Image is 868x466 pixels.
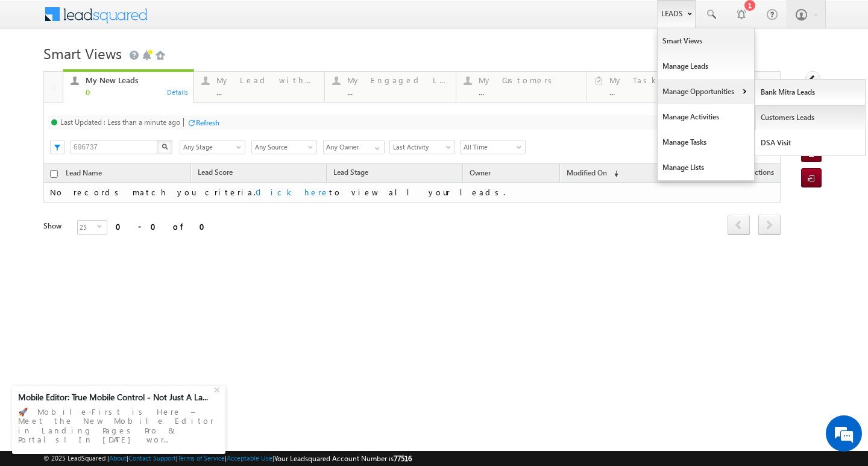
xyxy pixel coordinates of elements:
div: Details [166,86,189,97]
div: 0 [86,87,186,96]
a: DSA Visit [755,130,866,156]
div: Mobile Editor: True Mobile Control - Not Just A La... [18,392,212,403]
span: Smart Views [43,43,122,63]
img: d_60004797649_company_0_60004797649 [20,63,51,79]
a: Manage Opportunities [658,79,754,104]
a: Manage Activities [658,104,754,130]
a: All Time [460,140,526,154]
a: Smart Views [658,28,754,54]
div: ... [479,87,579,96]
span: © 2025 LeadSquared | | | | | [43,453,412,464]
a: Lead Stage [327,166,374,181]
div: Refresh [196,118,219,127]
div: Show [43,221,68,231]
span: Any Source [252,142,313,153]
a: Contact Support [128,454,176,462]
a: Any Source [251,140,317,154]
em: Start Chat [164,371,219,388]
a: Lead Score [192,166,239,181]
img: Search [162,143,168,150]
span: prev [728,215,750,235]
a: Click here [256,187,329,197]
span: Any Stage [180,142,241,153]
div: My Tasks [609,75,709,85]
div: My New Leads [86,75,186,85]
span: Lead Stage [333,168,368,177]
span: Last Activity [390,142,451,153]
a: My Customers... [456,72,587,102]
span: next [758,215,781,235]
span: Your Leadsquared Account Number is [274,454,412,463]
span: Modified On [567,168,607,177]
td: No records match you criteria. to view all your leads. [43,183,781,203]
span: Lead Score [198,168,233,177]
a: Show All Items [368,140,383,153]
div: ... [347,87,448,96]
div: 🚀 Mobile-First is Here – Meet the New Mobile Editor in Landing Pages Pro & Portals! In [DATE] wor... [18,403,219,448]
a: My Tasks... [587,72,717,102]
a: My New Leads0Details [63,69,194,103]
div: My Customers [479,75,579,85]
span: 77516 [394,454,412,463]
textarea: Type your message and hit 'Enter' [16,112,220,361]
a: Modified On (sorted descending) [561,166,624,181]
a: Customers Leads [755,105,866,130]
div: Last Updated : Less than a minute ago [60,118,180,127]
span: All Time [461,142,521,153]
a: My Engaged Lead... [324,72,456,102]
a: Manage Leads [658,54,754,79]
div: 0 - 0 of 0 [116,219,212,233]
div: My Engaged Lead [347,75,448,85]
a: Bank Mitra Leads [755,80,866,105]
a: Terms of Service [178,454,225,462]
a: Lead Name [60,166,108,182]
div: ... [609,87,709,96]
input: Type to Search [323,140,385,154]
a: Any Stage [180,140,245,154]
a: Acceptable Use [227,454,272,462]
input: Search Leads [71,140,158,154]
div: Owner Filter [323,139,383,154]
input: Check all records [50,170,58,178]
div: Lead Stage Filter [180,139,245,154]
span: (sorted descending) [609,169,618,178]
a: Last Activity [389,140,455,154]
div: Chat with us now [63,63,203,79]
a: next [758,216,781,235]
a: About [109,454,127,462]
span: Owner [470,168,491,177]
a: Manage Tasks [658,130,754,155]
a: My Lead with Pending Tasks... [193,72,325,102]
span: 25 [78,221,97,234]
span: select [97,224,107,229]
div: + [211,382,225,396]
span: Actions [744,166,780,181]
div: ... [216,87,317,96]
div: Lead Source Filter [251,139,317,154]
a: prev [728,216,750,235]
div: My Lead with Pending Tasks [216,75,317,85]
div: Minimize live chat window [198,6,227,35]
a: Manage Lists [658,155,754,180]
